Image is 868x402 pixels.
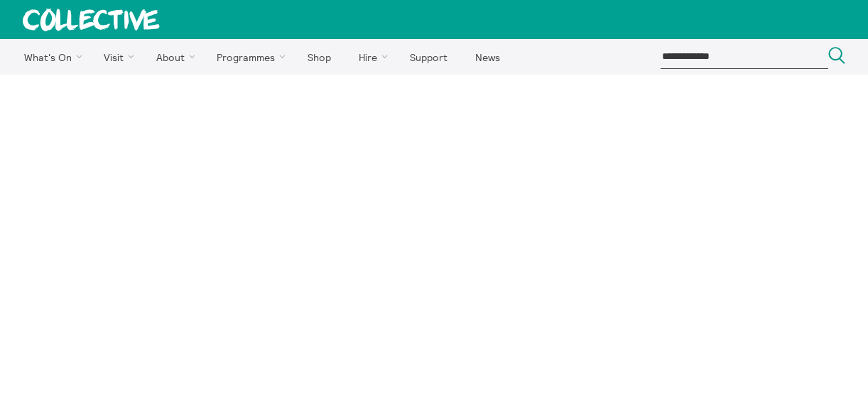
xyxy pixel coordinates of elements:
a: What's On [11,39,89,75]
a: Hire [347,39,395,75]
a: Programmes [205,39,293,75]
a: News [462,39,512,75]
a: Visit [92,39,141,75]
a: Shop [295,39,343,75]
a: Support [397,39,460,75]
a: About [143,39,202,75]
